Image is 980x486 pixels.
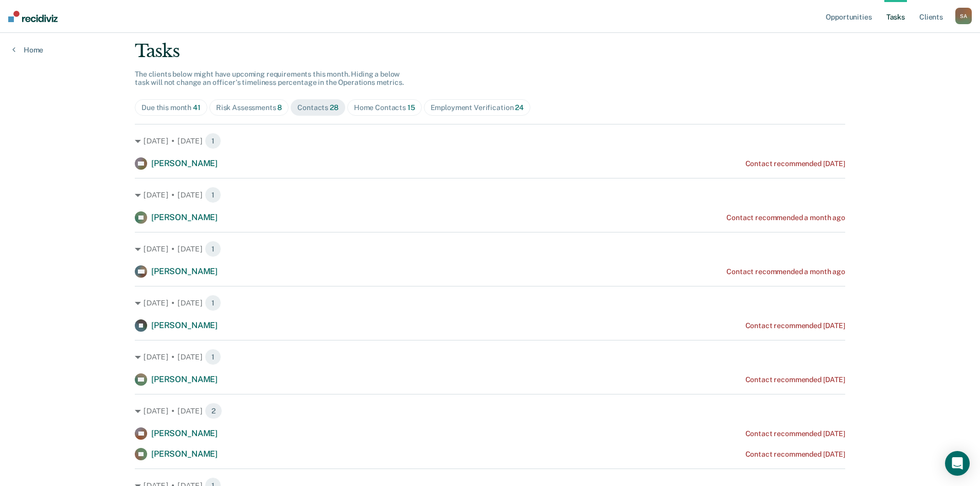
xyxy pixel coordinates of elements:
[726,267,845,276] div: Contact recommended a month ago
[205,187,221,203] span: 1
[135,349,845,365] div: [DATE] • [DATE] 1
[955,8,972,24] button: SA
[151,428,218,438] span: [PERSON_NAME]
[955,8,972,24] div: S A
[205,133,221,149] span: 1
[216,103,282,112] div: Risk Assessments
[745,159,845,168] div: Contact recommended [DATE]
[277,103,282,112] span: 8
[135,295,845,311] div: [DATE] • [DATE] 1
[431,103,524,112] div: Employment Verification
[151,266,218,276] span: [PERSON_NAME]
[135,70,404,87] span: The clients below might have upcoming requirements this month. Hiding a below task will not chang...
[151,320,218,330] span: [PERSON_NAME]
[205,403,222,419] span: 2
[135,133,845,149] div: [DATE] • [DATE] 1
[151,212,218,222] span: [PERSON_NAME]
[151,449,218,459] span: [PERSON_NAME]
[135,41,845,62] div: Tasks
[726,213,845,222] div: Contact recommended a month ago
[135,241,845,257] div: [DATE] • [DATE] 1
[745,429,845,438] div: Contact recommended [DATE]
[407,103,415,112] span: 15
[354,103,415,112] div: Home Contacts
[8,11,58,22] img: Recidiviz
[745,321,845,330] div: Contact recommended [DATE]
[151,374,218,384] span: [PERSON_NAME]
[745,450,845,459] div: Contact recommended [DATE]
[205,295,221,311] span: 1
[945,451,970,476] div: Open Intercom Messenger
[205,349,221,365] span: 1
[745,375,845,384] div: Contact recommended [DATE]
[141,103,201,112] div: Due this month
[151,158,218,168] span: [PERSON_NAME]
[135,403,845,419] div: [DATE] • [DATE] 2
[12,45,43,55] a: Home
[515,103,524,112] span: 24
[205,241,221,257] span: 1
[135,187,845,203] div: [DATE] • [DATE] 1
[297,103,338,112] div: Contacts
[330,103,338,112] span: 28
[193,103,201,112] span: 41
